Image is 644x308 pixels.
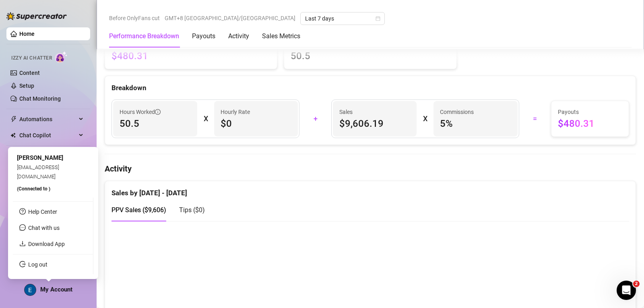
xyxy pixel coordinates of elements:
[19,129,76,142] span: Chat Copilot
[440,117,511,130] span: 5 %
[120,117,191,130] span: 50.5
[304,112,326,125] div: +
[28,241,65,247] a: Download App
[262,31,300,41] div: Sales Metrics
[524,112,546,125] div: =
[10,132,16,138] img: Chat Copilot
[55,51,68,63] img: AI Chatter
[28,209,57,215] a: Help Center
[40,286,72,293] span: My Account
[339,117,411,130] span: $9,606.19
[111,206,166,214] span: PPV Sales ( $9,606 )
[17,154,63,161] span: [PERSON_NAME]
[305,12,380,25] span: Last 7 days
[228,31,249,41] div: Activity
[19,70,40,76] a: Content
[109,12,160,24] span: Before OnlyFans cut
[25,284,36,296] img: ACg8ocLcPRSDFD1_FgQTWMGHesrdCMFi59PFqVtBfnK-VGsPLWuquQ=s96-c
[423,112,427,125] div: X
[13,258,93,271] li: Log out
[11,54,52,62] span: Izzy AI Chatter
[19,113,76,126] span: Automations
[105,163,636,174] h4: Activity
[17,164,59,179] span: [EMAIL_ADDRESS][DOMAIN_NAME]
[17,186,50,192] span: (Connected to )
[109,31,179,41] div: Performance Breakdown
[19,83,34,89] a: Setup
[204,112,208,125] div: X
[111,50,270,62] span: $480.31
[221,107,250,116] article: Hourly Rate
[120,107,161,116] span: Hours Worked
[440,107,474,116] article: Commissions
[617,281,636,300] iframe: Intercom live chat
[19,31,35,37] a: Home
[28,261,47,268] a: Log out
[192,31,215,41] div: Payouts
[19,224,26,231] span: message
[376,16,380,21] span: calendar
[165,12,295,24] span: GMT+8 [GEOGRAPHIC_DATA]/[GEOGRAPHIC_DATA]
[339,107,411,116] span: Sales
[10,116,17,122] span: thunderbolt
[6,12,67,20] img: logo-BBDzfeDw.svg
[179,206,205,214] span: Tips ( $0 )
[28,225,60,231] span: Chat with us
[111,181,629,198] div: Sales by [DATE] - [DATE]
[558,107,622,116] span: Payouts
[155,109,161,115] span: info-circle
[291,50,450,62] span: 50.5
[633,281,640,287] span: 2
[19,95,61,102] a: Chat Monitoring
[111,83,629,93] div: Breakdown
[221,117,292,130] span: $0
[558,117,622,130] span: $480.31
